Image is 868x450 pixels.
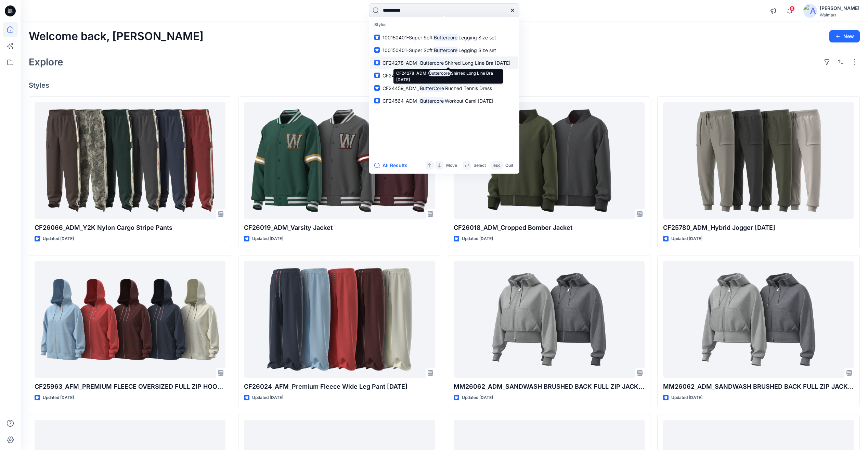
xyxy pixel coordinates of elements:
[419,59,445,67] mark: Buttercore
[446,162,457,169] p: Move
[445,73,481,78] span: Shirred Legging
[43,235,74,242] p: Updated [DATE]
[383,98,419,104] span: CF24564_ADM_
[383,73,419,78] span: CF24368_ADM_
[474,162,486,169] p: Select
[445,60,510,66] span: Shirred Long LIne Bra [DATE]
[789,6,795,11] span: 8
[663,261,854,378] a: MM26062_ADM_SANDWASH BRUSHED BACK FULL ZIP JACKET OPT-1
[671,394,702,401] p: Updated [DATE]
[462,394,493,401] p: Updated [DATE]
[433,46,458,54] mark: Buttercore
[454,382,645,391] p: MM26062_ADM_SANDWASH BRUSHED BACK FULL ZIP JACKET OPT-2
[35,261,225,378] a: CF25963_AFM_PREMIUM FLEECE OVERSIZED FULL ZIP HOODIE
[663,382,854,391] p: MM26062_ADM_SANDWASH BRUSHED BACK FULL ZIP JACKET OPT-1
[829,30,860,42] button: New
[493,162,501,169] p: esc
[383,60,419,66] span: CF24278_ADM_
[820,4,859,12] div: [PERSON_NAME]
[374,161,412,170] button: All Results
[454,261,645,378] a: MM26062_ADM_SANDWASH BRUSHED BACK FULL ZIP JACKET OPT-2
[252,394,283,401] p: Updated [DATE]
[383,47,433,53] span: 100150401-Super Soft
[433,34,458,41] mark: Buttercore
[370,18,518,31] p: Styles
[370,57,518,69] a: CF24278_ADM_ButtercoreShirred Long LIne Bra [DATE]
[505,162,513,169] p: Quit
[671,235,702,242] p: Updated [DATE]
[35,223,225,233] p: CF26066_ADM_Y2K Nylon Cargo Stripe Pants
[252,235,283,242] p: Updated [DATE]
[445,98,493,104] span: Workout Cami [DATE]
[820,12,859,17] div: Walmart
[663,102,854,219] a: CF25780_ADM_Hybrid Jogger 24JUL25
[29,30,204,43] h2: Welcome back, [PERSON_NAME]
[462,235,493,242] p: Updated [DATE]
[29,57,63,67] h2: Explore
[244,102,435,219] a: CF26019_ADM_Varsity Jacket
[370,44,518,57] a: 100150401-Super SoftButtercoreLegging Size set
[370,82,518,95] a: CF24459_ADM_ButterCoreRuched Tennis Dress
[454,223,645,233] p: CF26018_ADM_Cropped Bomber Jacket
[383,35,433,40] span: 100150401-Super Soft
[419,84,445,92] mark: ButterCore
[445,85,492,91] span: Ruched Tennis Dress
[419,97,445,105] mark: Buttercore
[370,95,518,107] a: CF24564_ADM_ButtercoreWorkout Cami [DATE]
[663,223,854,233] p: CF25780_ADM_Hybrid Jogger [DATE]
[29,81,860,89] h4: Styles
[370,69,518,82] a: CF24368_ADM_ButtercoreShirred Legging
[35,102,225,219] a: CF26066_ADM_Y2K Nylon Cargo Stripe Pants
[35,382,225,391] p: CF25963_AFM_PREMIUM FLEECE OVERSIZED FULL ZIP HOODIE
[244,382,435,391] p: CF26024_AFM_Premium Fleece Wide Leg Pant [DATE]
[803,4,817,18] img: avatar
[454,102,645,219] a: CF26018_ADM_Cropped Bomber Jacket
[244,223,435,233] p: CF26019_ADM_Varsity Jacket
[419,72,445,79] mark: Buttercore
[458,35,496,40] span: Legging Size set
[244,261,435,378] a: CF26024_AFM_Premium Fleece Wide Leg Pant 02SEP25
[43,394,74,401] p: Updated [DATE]
[383,85,419,91] span: CF24459_ADM_
[458,47,496,53] span: Legging Size set
[370,31,518,44] a: 100150401-Super SoftButtercoreLegging Size set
